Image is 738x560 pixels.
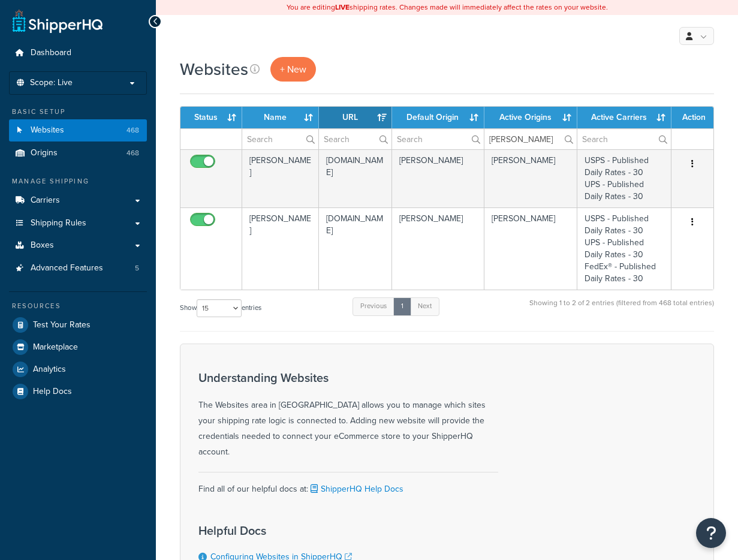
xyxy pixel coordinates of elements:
td: USPS - Published Daily Rates - 30 UPS - Published Daily Rates - 30 [577,149,671,207]
td: [PERSON_NAME] [242,149,319,207]
td: [PERSON_NAME] [242,207,319,290]
input: Search [484,129,577,149]
span: 5 [135,263,139,273]
div: The Websites area in [GEOGRAPHIC_DATA] allows you to manage which sites your shipping rate logic ... [198,371,498,460]
li: Websites [9,119,147,141]
b: LIVE [335,2,350,13]
span: Help Docs [33,387,72,397]
input: Search [242,129,318,149]
a: Advanced Features 5 [9,257,147,279]
th: Default Origin: activate to sort column ascending [392,107,484,128]
td: [DOMAIN_NAME] [319,207,392,290]
a: Origins 468 [9,142,147,164]
td: [PERSON_NAME] [484,207,577,290]
a: 1 [393,297,411,315]
a: Marketplace [9,336,147,358]
a: + New [270,57,316,82]
span: Marketplace [33,342,78,353]
span: 468 [126,125,139,136]
span: Advanced Features [31,263,103,273]
th: Active Origins: activate to sort column ascending [484,107,577,128]
li: Origins [9,142,147,164]
div: Showing 1 to 2 of 2 entries (filtered from 468 total entries) [529,296,714,322]
select: Showentries [197,299,242,317]
span: 468 [126,148,139,158]
span: Origins [31,148,58,158]
div: Find all of our helpful docs at: [198,472,498,497]
td: [PERSON_NAME] [392,149,484,207]
label: Show entries [180,299,261,317]
a: Test Your Rates [9,314,147,336]
span: + New [280,62,306,76]
a: Shipping Rules [9,212,147,234]
th: URL: activate to sort column ascending [319,107,392,128]
h3: Helpful Docs [198,524,414,537]
a: ShipperHQ Help Docs [308,483,403,495]
span: Websites [31,125,64,136]
button: Open Resource Center [696,518,726,548]
div: Manage Shipping [9,176,147,186]
a: ShipperHQ Home [13,9,103,33]
h1: Websites [180,58,248,81]
a: Help Docs [9,381,147,402]
div: Basic Setup [9,107,147,117]
th: Active Carriers: activate to sort column ascending [577,107,671,128]
div: Resources [9,301,147,311]
a: Boxes [9,234,147,257]
span: Carriers [31,195,60,206]
span: Dashboard [31,48,71,58]
th: Status: activate to sort column ascending [180,107,242,128]
a: Websites 468 [9,119,147,141]
input: Search [392,129,484,149]
span: Boxes [31,240,54,251]
input: Search [319,129,391,149]
th: Action [671,107,713,128]
span: Analytics [33,365,66,375]
a: Next [410,297,439,315]
li: Advanced Features [9,257,147,279]
a: Dashboard [9,42,147,64]
td: USPS - Published Daily Rates - 30 UPS - Published Daily Rates - 30 FedEx® - Published Daily Rates... [577,207,671,290]
span: Test Your Rates [33,320,91,330]
span: Scope: Live [30,78,73,88]
h3: Understanding Websites [198,371,498,384]
td: [PERSON_NAME] [484,149,577,207]
td: [PERSON_NAME] [392,207,484,290]
span: Shipping Rules [31,218,86,228]
a: Previous [353,297,394,315]
a: Carriers [9,189,147,212]
td: [DOMAIN_NAME] [319,149,392,207]
input: Search [577,129,671,149]
th: Name: activate to sort column ascending [242,107,319,128]
a: Analytics [9,359,147,380]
